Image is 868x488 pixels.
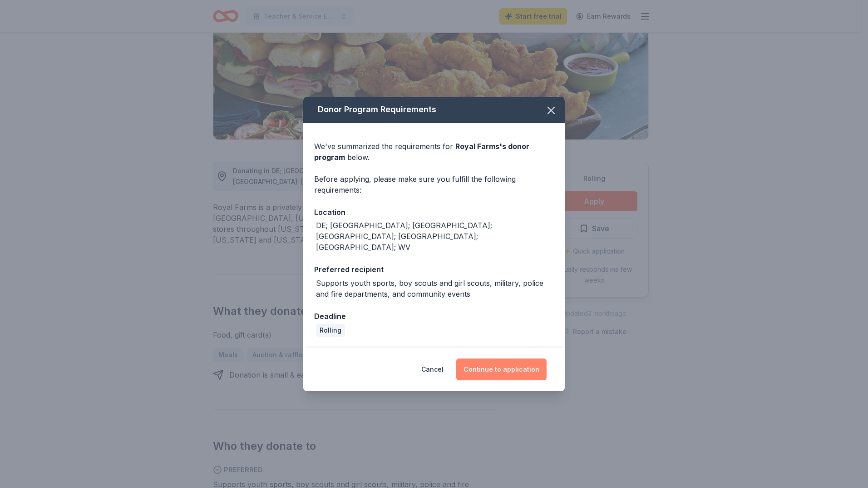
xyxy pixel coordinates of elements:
button: Cancel [421,359,444,380]
div: Rolling [316,324,345,337]
div: Before applying, please make sure you fulfill the following requirements: [314,174,554,195]
div: Preferred recipient [314,264,554,275]
button: Continue to application [456,359,547,380]
div: Supports youth sports, boy scouts and girl scouts, military, police and fire departments, and com... [316,278,554,299]
div: Location [314,206,554,218]
div: Donor Program Requirements [303,97,565,123]
div: Deadline [314,310,554,322]
div: DE; [GEOGRAPHIC_DATA]; [GEOGRAPHIC_DATA]; [GEOGRAPHIC_DATA]; [GEOGRAPHIC_DATA]; [GEOGRAPHIC_DATA]... [316,220,554,253]
div: We've summarized the requirements for below. [314,141,554,163]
